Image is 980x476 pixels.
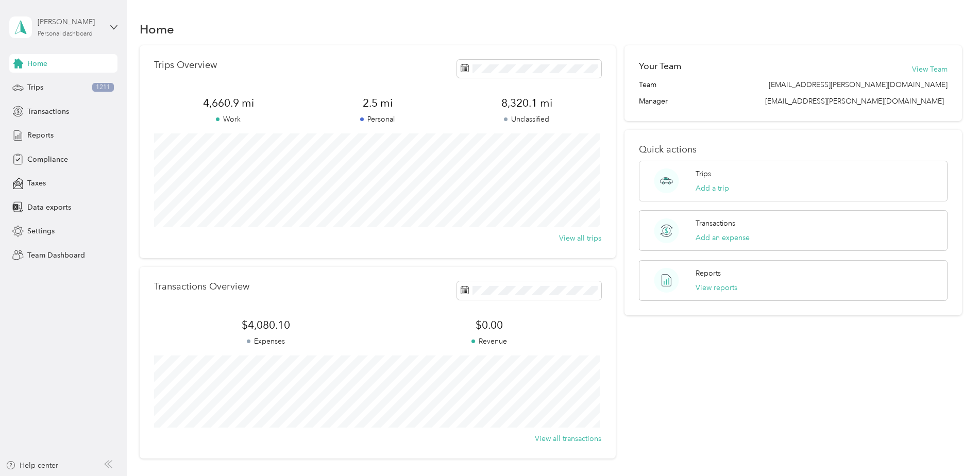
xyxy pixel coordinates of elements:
button: Add a trip [696,183,729,194]
p: Trips Overview [154,60,217,71]
span: Data exports [27,202,71,213]
span: Settings [27,226,55,236]
span: $4,080.10 [154,318,378,332]
h1: Home [140,24,174,35]
span: 1211 [92,83,114,92]
button: View Team [912,64,948,75]
span: [EMAIL_ADDRESS][PERSON_NAME][DOMAIN_NAME] [769,79,948,90]
span: Team [639,79,656,90]
button: View all transactions [535,433,601,444]
div: Personal dashboard [38,31,93,37]
p: Revenue [378,336,601,347]
span: Reports [27,130,54,141]
h2: Your Team [639,60,681,73]
p: Work [154,114,303,125]
p: Quick actions [639,144,948,155]
p: Personal [303,114,452,125]
span: [EMAIL_ADDRESS][PERSON_NAME][DOMAIN_NAME] [765,97,944,106]
span: $0.00 [378,318,601,332]
span: Transactions [27,106,69,117]
p: Expenses [154,336,378,347]
iframe: Everlance-gr Chat Button Frame [922,418,980,476]
span: Manager [639,96,668,107]
p: Transactions Overview [154,281,249,292]
span: 8,320.1 mi [452,96,601,110]
button: View all trips [559,233,601,244]
span: Trips [27,82,43,93]
span: 2.5 mi [303,96,452,110]
p: Unclassified [452,114,601,125]
p: Reports [696,268,721,279]
span: Team Dashboard [27,250,85,261]
span: Home [27,58,47,69]
button: Help center [6,460,58,471]
span: Compliance [27,154,68,165]
button: View reports [696,282,737,293]
p: Transactions [696,218,735,229]
button: Add an expense [696,232,750,243]
p: Trips [696,168,711,179]
div: [PERSON_NAME] [38,16,102,27]
span: 4,660.9 mi [154,96,303,110]
span: Taxes [27,178,46,189]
